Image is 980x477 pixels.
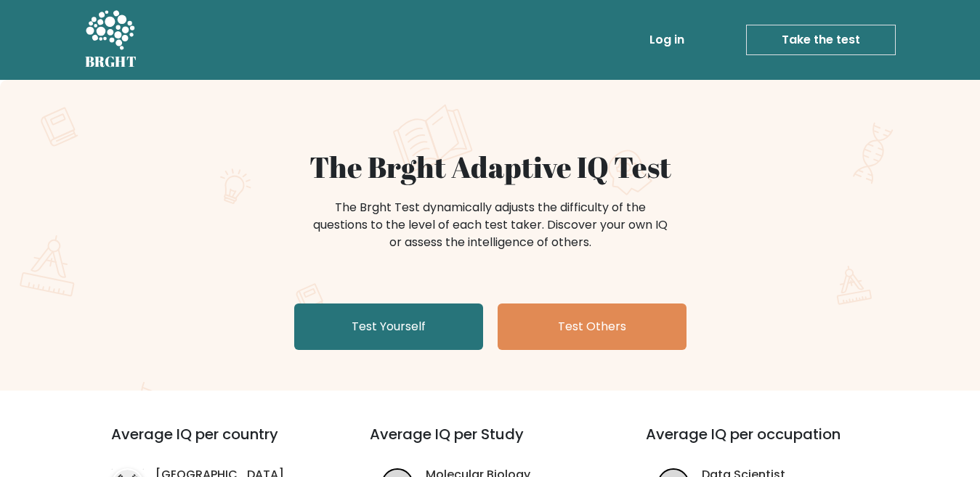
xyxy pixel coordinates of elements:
[646,425,887,460] h3: Average IQ per occupation
[746,25,896,55] a: Take the test
[309,199,672,251] div: The Brght Test dynamically adjusts the difficulty of the questions to the level of each test take...
[85,53,137,70] h5: BRGHT
[498,303,687,350] a: Test Others
[85,6,137,74] a: BRGHT
[136,150,845,184] h1: The Brght Adaptive IQ Test
[644,25,690,54] a: Log in
[294,303,483,350] a: Test Yourself
[111,425,317,460] h3: Average IQ per country
[370,425,611,460] h3: Average IQ per Study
